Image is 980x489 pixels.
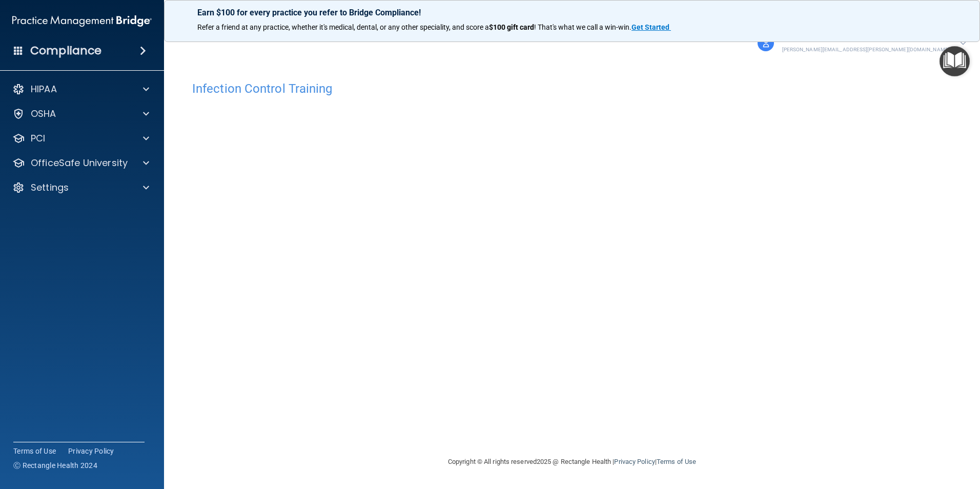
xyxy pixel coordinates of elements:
a: Get Started [631,23,671,31]
p: OfficeSafe University [31,157,128,169]
strong: Get Started [631,23,669,31]
a: OfficeSafe University [12,157,149,169]
a: OSHA [12,108,149,120]
a: Privacy Policy [68,446,114,456]
img: avatar.17b06cb7.svg [758,35,774,51]
p: PCI [31,132,45,145]
span: Ⓒ Rectangle Health 2024 [13,460,97,471]
p: HIPAA [31,83,57,95]
p: Earn $100 for every practice you refer to Bridge Compliance! [197,8,947,17]
span: Refer a friend at any practice, whether it's medical, dental, or any other speciality, and score a [197,23,489,31]
a: PCI [12,132,149,145]
img: PMB logo [12,11,152,31]
h4: Compliance [30,44,101,58]
a: Settings [12,181,149,194]
a: Terms of Use [657,458,696,465]
a: HIPAA [12,83,149,95]
span: ! That's what we call a win-win. [534,23,631,31]
img: arrow-down.227dba2b.svg [960,42,966,45]
div: Copyright © All rights reserved 2025 @ Rectangle Health | | [385,445,759,478]
button: Open Resource Center [940,46,970,76]
iframe: infection-control-training [192,101,705,417]
a: Privacy Policy [614,458,655,465]
p: [PERSON_NAME][EMAIL_ADDRESS][PERSON_NAME][DOMAIN_NAME] [782,45,950,54]
h4: Infection Control Training [192,82,952,95]
strong: $100 gift card [489,23,534,31]
a: Terms of Use [13,446,56,456]
p: Settings [31,181,69,194]
p: OSHA [31,108,56,120]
